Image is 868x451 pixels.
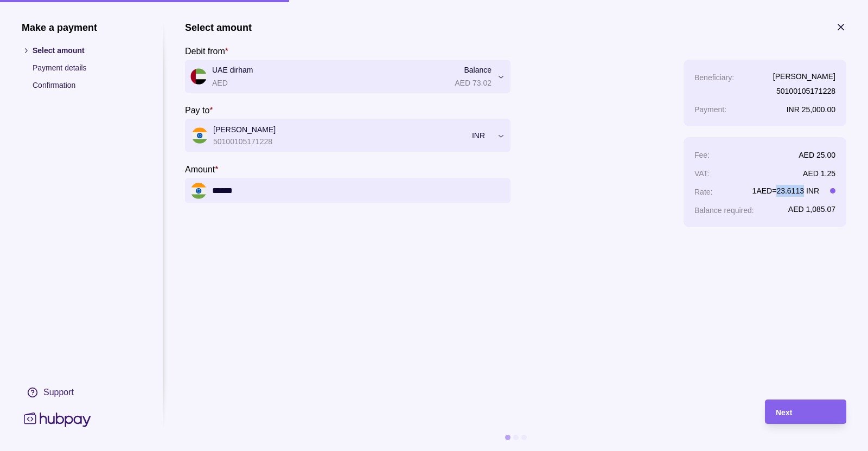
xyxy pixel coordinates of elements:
[776,408,792,417] span: Next
[192,127,208,144] img: in
[190,183,207,199] img: in
[185,163,218,176] label: Amount
[694,188,712,196] p: Rate :
[185,165,215,174] p: Amount
[33,79,141,91] p: Confirmation
[33,62,141,74] p: Payment details
[694,73,734,82] p: Beneficiary :
[212,178,505,203] input: amount
[185,44,228,57] label: Debit from
[185,104,213,117] label: Pay to
[185,22,252,34] h1: Select amount
[773,70,835,82] p: [PERSON_NAME]
[752,185,819,197] p: 1 AED = 23.6113 INR
[694,151,710,159] p: Fee :
[43,386,74,398] div: Support
[33,44,141,56] p: Select amount
[694,206,754,215] p: Balance required :
[803,169,835,178] p: AED 1.25
[799,151,835,159] p: AED 25.00
[788,205,835,214] p: AED 1,085.07
[213,124,467,136] p: [PERSON_NAME]
[185,106,209,115] p: Pay to
[787,105,835,114] p: INR 25,000.00
[694,169,710,178] p: VAT :
[185,47,225,56] p: Debit from
[22,381,141,404] a: Support
[694,105,726,114] p: Payment :
[765,400,846,424] button: Next
[22,22,141,34] h1: Make a payment
[773,85,835,97] p: 50100105171228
